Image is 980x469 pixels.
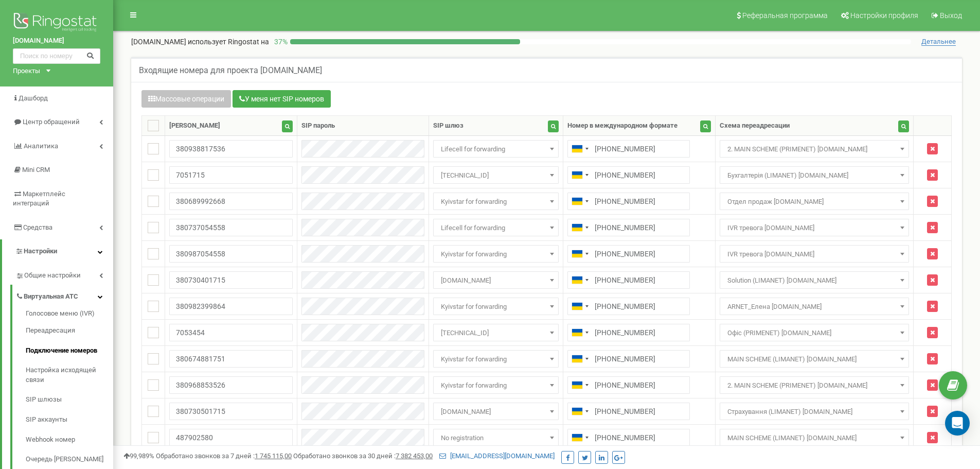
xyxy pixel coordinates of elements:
div: Номер в международном формате [567,121,678,131]
a: Общие настройки [15,264,113,285]
span: IVR тревога bel.net [720,245,908,263]
p: [DOMAIN_NAME] [131,37,269,47]
div: Telephone country code [568,193,592,210]
a: Виртуальная АТС [15,285,113,306]
span: Kyivstar for forwarding [437,195,555,209]
span: 91.210.116.35 [437,326,555,340]
span: Дашборд [19,94,48,102]
span: Lifecell for forwarding [437,142,555,157]
div: Telephone country code [568,246,592,262]
span: Центр обращений [23,118,80,126]
u: 7 382 453,00 [396,452,433,460]
a: [EMAIL_ADDRESS][DOMAIN_NAME] [439,452,555,460]
span: No registration [437,431,555,445]
span: Настройки [24,247,57,255]
span: использует Ringostat на [188,38,269,46]
span: csbc.lifecell.ua [437,405,555,419]
span: csbc.lifecell.ua [433,271,559,289]
span: 99,989% [123,452,154,460]
a: [DOMAIN_NAME] [13,36,100,46]
span: Kyivstar for forwarding [433,298,559,315]
span: 2. MAIN SCHEME (PRIMENET) lima.net [720,140,908,158]
div: Telephone country code [568,167,592,183]
h5: Входящие номера для проекта [DOMAIN_NAME] [139,66,322,75]
a: Подключение номеров [26,341,113,361]
span: csbc.lifecell.ua [433,403,559,420]
span: Бухгалтерія (LIMANET) lima.net [723,168,905,183]
span: No registration [433,429,559,446]
span: Kyivstar for forwarding [433,193,559,210]
span: Kyivstar for forwarding [437,378,555,393]
span: 2. MAIN SCHEME (PRIMENET) lima.net [723,142,905,157]
input: 050 123 4567 [567,166,690,184]
button: Массовые операции [141,90,231,108]
input: 050 123 4567 [567,140,690,158]
span: Офіс (PRIMENET) lima.net [720,324,908,341]
div: SIP шлюз [433,121,464,131]
span: Kyivstar for forwarding [437,247,555,262]
input: 050 123 4567 [567,193,690,210]
span: Lifecell for forwarding [437,221,555,235]
img: Ringostat logo [13,10,100,36]
span: Отдел продаж bel.net [720,193,908,210]
span: Виртуальная АТС [24,292,78,302]
span: ARNET_Елена bel.net [720,298,908,315]
span: Kyivstar for forwarding [433,245,559,263]
div: Telephone country code [568,403,592,420]
span: Kyivstar for forwarding [433,350,559,368]
a: SIP шлюзы [26,390,113,410]
div: Telephone country code [568,429,592,446]
a: Голосовое меню (IVR) [26,309,113,321]
span: Общие настройки [24,271,81,281]
span: Обработано звонков за 7 дней : [156,452,292,460]
span: Аналитика [24,142,58,150]
div: Open Intercom Messenger [945,411,970,436]
span: Реферальная программа [742,11,828,20]
div: Telephone country code [568,351,592,367]
input: 050 123 4567 [567,298,690,315]
div: Проекты [13,66,40,76]
input: 050 123 4567 [567,403,690,420]
a: Webhook номер [26,430,113,450]
u: 1 745 115,00 [255,452,292,460]
button: У меня нет SIP номеров [233,90,331,108]
p: 37 % [269,37,290,47]
span: MAIN SCHEME (LIMANET) lima.net [723,352,905,367]
span: 91.210.116.35 [433,166,559,184]
span: MAIN SCHEME (LIMANET) lima.net [720,429,908,446]
span: Обработано звонков за 30 дней : [293,452,433,460]
span: Детальнее [921,38,956,46]
a: Настройки [2,239,113,264]
div: Схема переадресации [720,121,790,131]
span: Средства [23,223,52,231]
span: Kyivstar for forwarding [437,352,555,367]
span: 2. MAIN SCHEME (PRIMENET) lima.net [723,378,905,393]
span: MAIN SCHEME (LIMANET) lima.net [720,350,908,368]
span: Выход [940,11,962,20]
div: Telephone country code [568,219,592,236]
input: 050 123 4567 [567,429,690,446]
div: Telephone country code [568,298,592,315]
span: IVR тревога bel.net [723,247,905,262]
span: Kyivstar for forwarding [433,376,559,394]
span: 2. MAIN SCHEME (PRIMENET) lima.net [720,376,908,394]
input: 050 123 4567 [567,245,690,263]
a: Настройка исходящей связи [26,360,113,390]
span: ARNET_Елена bel.net [723,300,905,314]
th: SIP пароль [297,116,429,136]
span: IVR тревога bel.net [723,221,905,235]
span: Kyivstar for forwarding [437,300,555,314]
span: IVR тревога bel.net [720,219,908,236]
span: csbc.lifecell.ua [437,273,555,288]
span: Страхування (LIMANET) lima.net [720,403,908,420]
span: Lifecell for forwarding [433,219,559,236]
span: 91.210.116.35 [433,324,559,341]
span: 91.210.116.35 [437,168,555,183]
div: Telephone country code [568,272,592,288]
a: SIP аккаунты [26,410,113,430]
span: Lifecell for forwarding [433,140,559,158]
div: Telephone country code [568,324,592,341]
span: Solution (LIMANET) lima.net [720,271,908,289]
span: Solution (LIMANET) lima.net [723,273,905,288]
span: Бухгалтерія (LIMANET) lima.net [720,166,908,184]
